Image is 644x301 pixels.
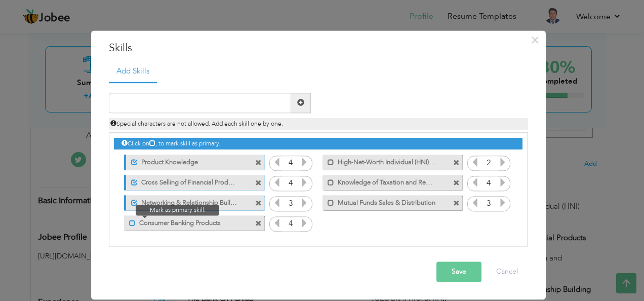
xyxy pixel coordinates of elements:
[334,155,436,168] label: High-Net-Worth Individual (HNI) Advisory
[138,196,238,208] label: Networking & Relationship Building
[136,205,219,215] span: Mark as primary skill.
[334,196,436,208] label: Mutual Funds Sales & Distribution
[109,41,528,56] h3: Skills
[138,155,238,168] label: Product Knowledge
[486,261,528,282] button: Cancel
[527,32,543,48] button: Close
[138,175,238,188] label: Cross Selling of Financial Products
[436,261,481,282] button: Save
[136,216,238,229] label: Consumer Banking Products
[334,175,436,188] label: Knowledge of Taxation and Regulations
[110,120,283,128] span: Special characters are not allowed. Add each skill one by one.
[531,31,539,49] span: ×
[114,138,522,149] div: Click on , to mark skill as primary.
[109,61,157,83] a: Add Skills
